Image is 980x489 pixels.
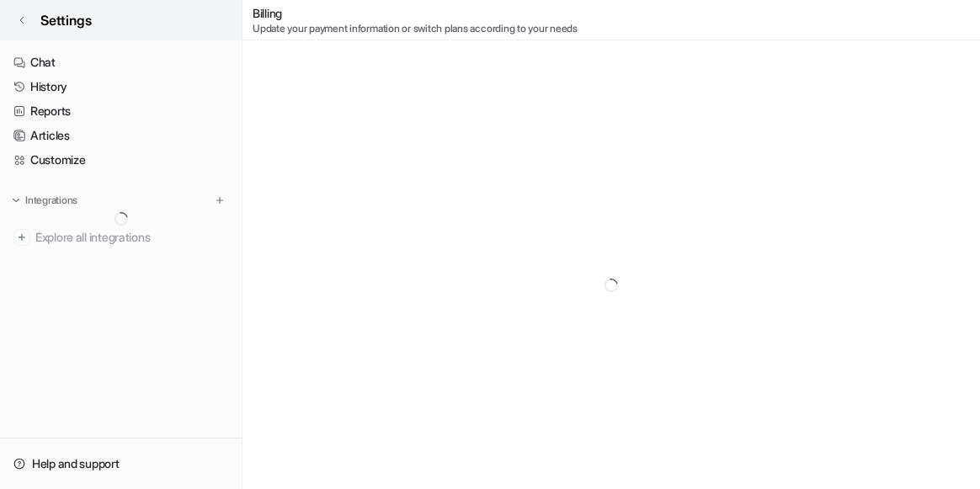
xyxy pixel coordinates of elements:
a: Chat [7,50,235,74]
img: menu_add.svg [214,194,226,206]
span: Settings [40,10,92,30]
span: Explore all integrations [35,224,228,251]
div: Billing [253,4,578,35]
img: explore all integrations [13,229,30,246]
a: Articles [7,124,235,147]
button: Integrations [7,192,83,209]
a: Customize [7,148,235,172]
a: Help and support [7,452,235,476]
img: expand menu [10,194,22,206]
a: History [7,75,235,98]
a: Explore all integrations [7,226,235,249]
p: Integrations [25,194,77,207]
a: Reports [7,99,235,123]
p: Update your payment information or switch plans according to your needs [253,22,578,35]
